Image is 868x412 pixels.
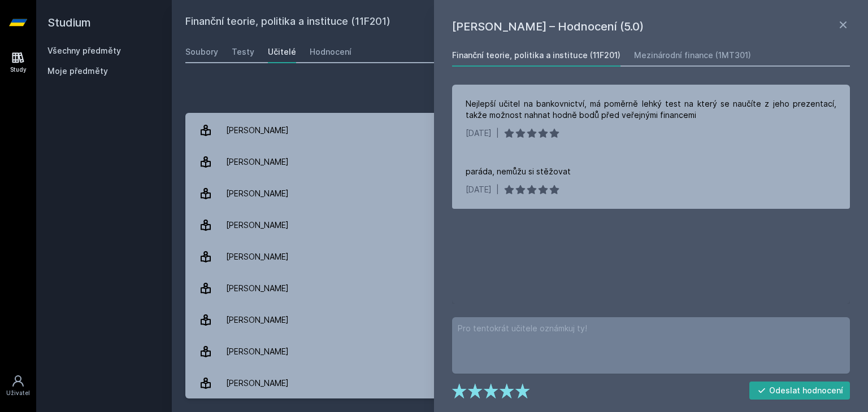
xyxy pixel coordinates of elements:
a: [PERSON_NAME] 4 hodnocení 3.3 [185,241,854,273]
span: Moje předměty [47,65,108,77]
h2: Finanční teorie, politika a instituce (11F201) [185,14,728,32]
a: [PERSON_NAME] 2 hodnocení 3.5 [185,209,854,241]
div: | [496,184,499,195]
a: Testy [232,41,254,63]
div: paráda, nemůžu si stěžovat [466,166,571,177]
a: [PERSON_NAME] 1 hodnocení 5.0 [185,115,854,146]
div: Nejlepší učitel na bankovnictví, má poměrně lehký test na který se naučíte z jeho prezentací, tak... [466,98,836,121]
div: Hodnocení [310,46,351,58]
div: [PERSON_NAME] [226,372,289,395]
a: Soubory [185,41,218,63]
a: [PERSON_NAME] 7 hodnocení 4.3 [185,178,854,209]
div: [DATE] [466,184,492,195]
div: Učitelé [268,46,296,58]
div: [PERSON_NAME] [226,246,289,268]
a: [PERSON_NAME] 2 hodnocení 5.0 [185,304,854,336]
div: [PERSON_NAME] [226,214,289,236]
div: [PERSON_NAME] [226,309,289,331]
div: Soubory [185,46,218,58]
div: [PERSON_NAME] [226,119,289,142]
a: [PERSON_NAME] 20 hodnocení 4.7 [185,336,854,367]
button: Odeslat hodnocení [749,382,850,400]
div: Study [10,65,27,74]
a: Study [2,45,34,80]
a: [PERSON_NAME] 3 hodnocení 5.0 [185,273,854,304]
a: Učitelé [268,41,296,63]
a: [PERSON_NAME] 21 hodnocení 2.2 [185,367,854,399]
a: Hodnocení [310,41,351,63]
a: [PERSON_NAME] 7 hodnocení 5.0 [185,146,854,178]
div: [DATE] [466,128,492,139]
div: [PERSON_NAME] [226,182,289,205]
a: Uživatel [2,369,34,403]
div: [PERSON_NAME] [226,340,289,363]
div: | [496,128,499,139]
div: Testy [232,46,254,58]
a: Všechny předměty [47,46,121,55]
div: Uživatel [6,389,30,397]
div: [PERSON_NAME] [226,151,289,173]
div: [PERSON_NAME] [226,277,289,300]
